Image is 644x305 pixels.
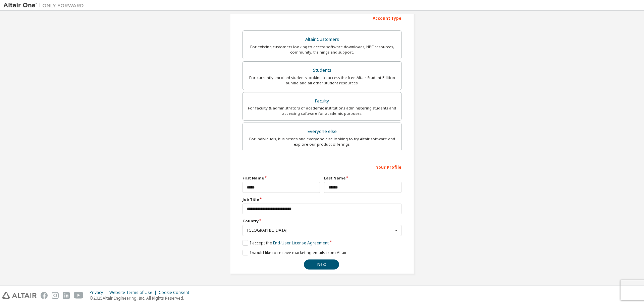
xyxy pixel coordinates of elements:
[273,240,329,246] a: End-User License Agreement
[324,175,401,181] label: Last Name
[159,290,193,295] div: Cookie Consent
[74,292,84,299] img: youtube.svg
[41,292,48,299] img: facebook.svg
[243,197,401,202] label: Job Title
[2,292,37,299] img: altair_logo.svg
[63,292,70,299] img: linkedin.svg
[247,35,397,44] div: Altair Customers
[243,250,347,255] label: I would like to receive marketing emails from Altair
[247,228,393,232] div: [GEOGRAPHIC_DATA]
[247,105,397,116] div: For faculty & administrators of academic institutions administering students and accessing softwa...
[247,136,397,147] div: For individuals, businesses and everyone else looking to try Altair software and explore our prod...
[247,66,397,75] div: Students
[109,290,159,295] div: Website Terms of Use
[243,12,401,23] div: Account Type
[247,96,397,106] div: Faculty
[304,259,339,270] button: Next
[247,44,397,55] div: For existing customers looking to access software downloads, HPC resources, community, trainings ...
[243,240,329,246] label: I accept the
[90,295,193,301] p: © 2025 Altair Engineering, Inc. All Rights Reserved.
[243,218,401,224] label: Country
[247,127,397,136] div: Everyone else
[52,292,59,299] img: instagram.svg
[3,2,87,9] img: Altair One
[243,161,401,172] div: Your Profile
[247,75,397,86] div: For currently enrolled students looking to access the free Altair Student Edition bundle and all ...
[90,290,109,295] div: Privacy
[243,175,320,181] label: First Name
